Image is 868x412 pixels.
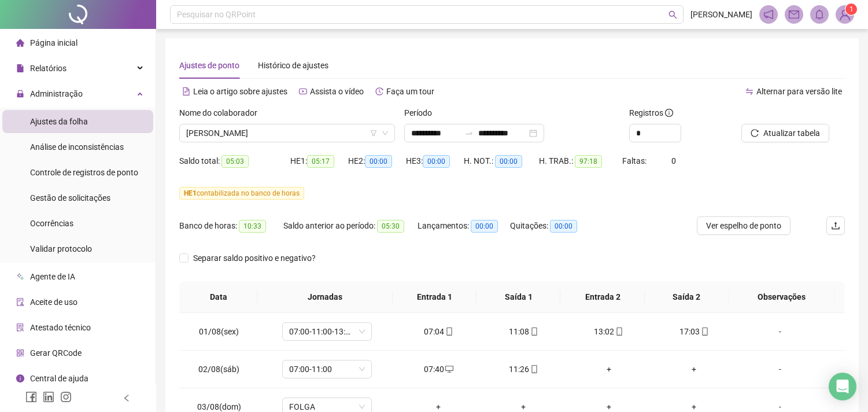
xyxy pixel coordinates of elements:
[418,219,510,233] div: Lançamentos:
[30,374,88,383] span: Central de ajuda
[575,363,642,376] div: +
[283,219,418,233] div: Saldo anterior ao período:
[30,297,77,307] span: Aceite de uso
[16,349,24,357] span: qrcode
[404,106,439,119] label: Período
[477,281,560,313] th: Saída 1
[575,155,602,168] span: 97:18
[182,87,190,95] span: file-text
[30,348,82,358] span: Gerar QRCode
[382,130,389,137] span: down
[198,365,239,374] span: 02/08(sáb)
[16,298,24,306] span: audit
[365,155,392,168] span: 00:00
[560,281,644,313] th: Entrada 2
[189,252,320,264] span: Separar saldo positivo e negativo?
[348,154,406,168] div: HE 2:
[814,9,825,20] span: bell
[645,281,729,313] th: Saída 2
[464,128,474,138] span: to
[30,193,110,203] span: Gestão de solicitações
[16,39,24,47] span: home
[393,281,477,313] th: Entrada 1
[43,391,54,403] span: linkedin
[529,328,538,336] span: mobile
[16,64,24,72] span: file
[575,325,642,338] div: 13:02
[746,363,814,376] div: -
[539,154,622,168] div: H. TRAB.:
[751,129,759,137] span: reload
[30,64,67,73] span: Relatórios
[444,365,453,373] span: desktop
[444,328,453,336] span: mobile
[471,220,498,233] span: 00:00
[179,61,239,70] span: Ajustes de ponto
[179,219,283,233] div: Banco de horas:
[831,221,840,230] span: upload
[490,325,557,338] div: 11:08
[614,328,623,336] span: mobile
[30,244,92,253] span: Validar protocolo
[706,219,781,232] span: Ver espelho de ponto
[405,325,472,338] div: 07:04
[30,38,77,47] span: Página inicial
[199,327,239,336] span: 01/08(sex)
[289,323,365,340] span: 07:00-11:00-13:00-17:00
[829,373,856,400] div: Open Intercom Messenger
[16,374,24,382] span: info-circle
[745,87,754,95] span: swap
[495,155,522,168] span: 00:00
[697,216,791,235] button: Ver espelho de ponto
[25,391,37,403] span: facebook
[660,325,727,338] div: 17:03
[179,281,257,313] th: Data
[377,220,404,233] span: 05:30
[405,363,472,376] div: 07:40
[310,87,364,96] span: Assista o vídeo
[529,365,538,373] span: mobile
[179,154,290,168] div: Saldo total:
[386,87,434,96] span: Faça um tour
[30,272,75,281] span: Agente de IA
[16,90,24,98] span: lock
[307,155,334,168] span: 05:17
[289,360,365,378] span: 07:00-11:00
[123,394,131,402] span: left
[30,168,138,177] span: Controle de registros de ponto
[239,220,266,233] span: 10:33
[690,8,752,21] span: [PERSON_NAME]
[668,10,677,19] span: search
[728,281,835,313] th: Observações
[221,155,249,168] span: 05:03
[179,187,304,200] span: contabilizada no banco de horas
[30,323,91,332] span: Atestado técnico
[622,156,648,165] span: Faltas:
[756,87,842,96] span: Alternar para versão lite
[60,391,72,403] span: instagram
[258,61,328,70] span: Histórico de ajustes
[741,124,829,142] button: Atualizar tabela
[746,325,814,338] div: -
[464,154,539,168] div: H. NOT.:
[737,290,826,303] span: Observações
[179,106,265,119] label: Nome do colaborador
[30,89,83,98] span: Administração
[836,6,854,23] img: 92300
[16,323,24,332] span: solution
[700,328,709,336] span: mobile
[845,3,857,15] sup: Atualize o seu contato no menu Meus Dados
[370,130,377,137] span: filter
[186,124,388,142] span: TOMAZ AUGUSTO AQUINO CARLOS
[184,189,197,197] span: HE 1
[30,117,88,126] span: Ajustes da folha
[30,142,124,152] span: Análise de inconsistências
[375,87,383,95] span: history
[193,87,287,96] span: Leia o artigo sobre ajustes
[763,127,820,139] span: Atualizar tabela
[660,363,727,376] div: +
[671,156,676,165] span: 0
[257,281,393,313] th: Jornadas
[197,402,241,411] span: 03/08(dom)
[763,9,774,20] span: notification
